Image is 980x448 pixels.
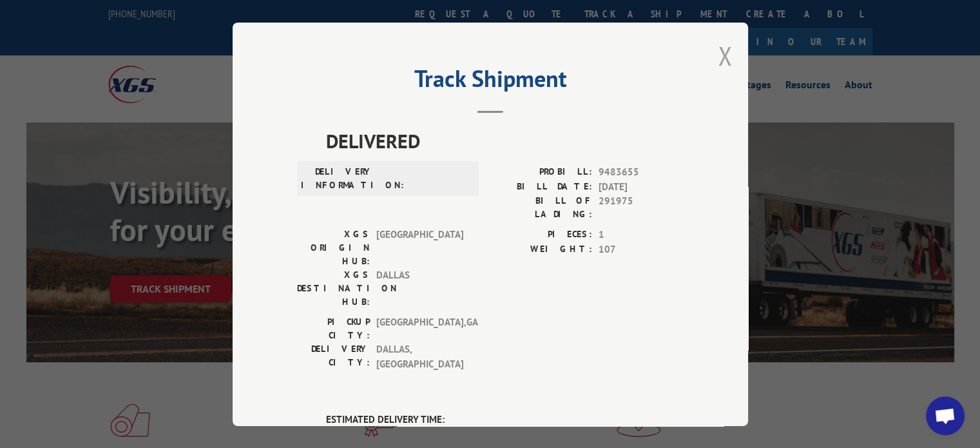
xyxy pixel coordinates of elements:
[297,342,370,371] label: DELIVERY CITY:
[297,315,370,342] label: PICKUP CITY:
[718,39,732,73] button: Close modal
[376,342,463,371] span: DALLAS , [GEOGRAPHIC_DATA]
[297,228,370,268] label: XGS ORIGIN HUB:
[490,242,592,257] label: WEIGHT:
[326,126,684,155] span: DELIVERED
[376,268,463,309] span: DALLAS
[599,242,684,257] span: 107
[599,228,684,242] span: 1
[297,268,370,309] label: XGS DESTINATION HUB:
[376,228,463,268] span: [GEOGRAPHIC_DATA]
[599,179,684,194] span: [DATE]
[301,165,374,192] label: DELIVERY INFORMATION:
[926,396,965,435] a: Open chat
[599,165,684,180] span: 9483655
[297,70,684,94] h2: Track Shipment
[376,315,463,342] span: [GEOGRAPHIC_DATA] , GA
[490,179,592,194] label: BILL DATE:
[326,413,684,427] label: ESTIMATED DELIVERY TIME:
[490,228,592,242] label: PIECES:
[490,194,592,221] label: BILL OF LADING:
[490,165,592,180] label: PROBILL:
[599,194,684,221] span: 291975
